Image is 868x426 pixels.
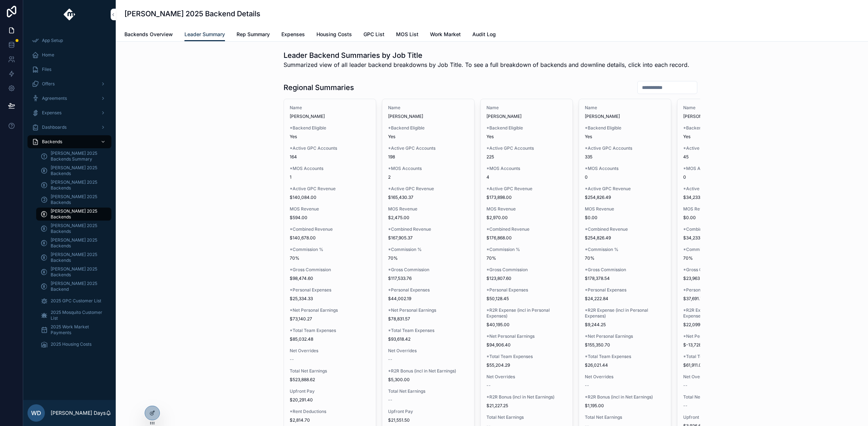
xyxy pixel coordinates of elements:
span: *Total Team Expenses [486,354,567,359]
span: *Net Personal Earnings [585,333,665,339]
a: [PERSON_NAME] 2025 Backends [36,222,111,235]
span: $73,140.27 [290,316,370,322]
a: MOS List [396,28,418,42]
span: *Backend Eligible [585,125,665,131]
span: $44,002.19 [388,296,468,302]
span: Summarized view of all leader backend breakdowns by Job Title. To see a full breakdown of backend... [284,60,689,69]
span: -- [585,383,589,388]
span: *Personal Expenses [683,287,763,293]
p: [PERSON_NAME] Days [51,409,106,417]
span: $24,222.84 [585,296,665,302]
span: *Active GPC Accounts [486,145,567,151]
span: 70% [486,255,567,261]
span: *Commission % [290,247,370,252]
span: $93,618.42 [388,336,468,342]
span: MOS Revenue [388,206,468,212]
span: 164 [290,154,370,160]
h1: [PERSON_NAME] 2025 Backend Details [124,9,260,19]
span: App Setup [42,38,63,43]
a: Dashboards [27,121,111,134]
span: *Total Team Expenses [388,328,468,333]
span: Total Net Earnings [290,368,370,374]
span: 0 [683,174,763,180]
span: Total Net Earnings [683,394,763,400]
span: Upfront Pay [290,388,370,394]
span: *Commission % [388,247,468,252]
span: -- [486,383,491,388]
a: Audit Log [472,28,496,42]
span: *Active GPC Accounts [683,145,763,151]
span: Name [388,105,468,111]
span: Name [486,105,567,111]
span: *Gross Commission [290,267,370,273]
span: $61,911.06 [683,362,763,368]
span: -- [290,357,294,362]
span: Upfront Pay [388,409,468,414]
a: Rep Summary [237,28,270,42]
span: $254,826.49 [585,235,665,241]
span: $37,691.77 [683,296,763,302]
img: App logo [64,9,76,20]
span: -- [683,383,688,388]
span: 4 [486,174,567,180]
span: *MOS Accounts [683,166,763,171]
span: 2025 GPC Customer List [51,298,101,304]
span: 335 [585,154,665,160]
span: MOS List [396,31,418,38]
span: GPC List [363,31,384,38]
span: *Net Personal Earnings [486,333,567,339]
span: *Rent Deductions [290,409,370,414]
span: $2,970.00 [486,215,567,221]
span: *Active GPC Revenue [486,186,567,192]
span: *Backend Eligible [683,125,763,131]
span: Name [585,105,665,111]
span: *Personal Expenses [486,287,567,293]
span: *Combined Revenue [585,226,665,232]
div: scrollable content [23,29,116,360]
span: Yes [486,134,567,140]
a: App Setup [27,34,111,47]
a: [PERSON_NAME] 2025 Backend [36,280,111,293]
a: Expenses [27,106,111,119]
span: Files [42,67,51,72]
span: $55,204.29 [486,362,567,368]
span: $165,430.37 [388,195,468,200]
span: Yes [683,134,763,140]
span: $-13,728.67 [683,342,763,348]
span: *Active GPC Revenue [683,186,763,192]
a: Expenses [281,28,305,42]
a: [PERSON_NAME] 2025 Backends [36,164,111,177]
span: *Active GPC Accounts [585,145,665,151]
span: [PERSON_NAME] 2025 Backends [51,266,104,278]
span: MOS Revenue [486,206,567,212]
span: *R2R Expense (incl in Personal Expenses) [486,307,567,319]
a: 2025 Work Market Payments [36,323,111,336]
span: *Active GPC Revenue [585,186,665,192]
span: *Backend Eligible [388,125,468,131]
span: Backends [42,139,62,145]
span: *Backend Eligible [486,125,567,131]
a: [PERSON_NAME] 2025 Backends [36,208,111,221]
span: Net Overrides [388,348,468,354]
span: [PERSON_NAME] 2025 Backends [51,208,104,220]
span: Work Market [430,31,461,38]
span: $78,831.57 [388,316,468,322]
span: 198 [388,154,468,160]
span: Yes [585,134,665,140]
a: [PERSON_NAME] 2025 Backends [36,179,111,192]
span: 2025 Housing Costs [51,341,92,347]
span: *Active GPC Accounts [290,145,370,151]
span: $254,826.49 [585,195,665,200]
span: 0 [585,174,665,180]
span: $98,474.60 [290,276,370,281]
span: Offers [42,81,55,87]
span: *Combined Revenue [290,226,370,232]
span: Yes [388,134,468,140]
span: $34,233.00 [683,195,763,200]
span: 225 [486,154,567,160]
span: [PERSON_NAME] 2025 Backends [51,223,104,234]
span: [PERSON_NAME] [388,114,468,119]
span: $117,533.76 [388,276,468,281]
span: $26,021.44 [585,362,665,368]
span: WD [31,409,41,417]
